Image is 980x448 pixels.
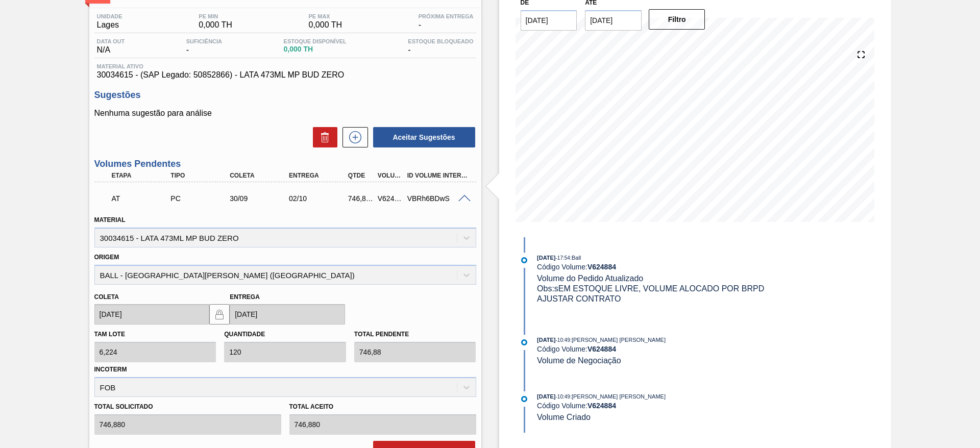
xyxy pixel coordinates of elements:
[109,187,176,210] div: Aguardando Informações de Transporte
[309,13,342,19] span: PE MAX
[112,194,173,203] p: AT
[570,393,666,400] span: : [PERSON_NAME] [PERSON_NAME]
[537,263,779,271] div: Código Volume:
[570,337,666,343] span: : [PERSON_NAME] [PERSON_NAME]
[537,345,779,353] div: Código Volume:
[286,194,353,203] div: 02/10/2025
[224,331,265,338] label: Quantidade
[97,13,122,19] span: Unidade
[94,90,476,101] h3: Sugestões
[537,413,591,421] span: Volume Criado
[419,13,474,19] span: Próxima Entrega
[109,172,176,179] div: Etapa
[375,194,406,203] div: V624884
[168,194,234,203] div: Pedido de Compra
[587,345,616,353] strong: V 624884
[199,20,232,30] span: 0,000 TH
[537,255,555,261] span: [DATE]
[309,20,342,30] span: 0,000 TH
[521,339,527,345] img: atual
[585,10,642,31] input: dd/mm/yyyy
[94,109,476,118] p: Nenhuma sugestão para análise
[230,304,345,325] input: dd/mm/yyyy
[227,194,293,203] div: 30/09/2025
[308,127,337,147] div: Excluir Sugestões
[97,63,474,69] span: Material ativo
[537,337,555,343] span: [DATE]
[649,9,705,30] button: Filtro
[94,304,210,325] input: dd/mm/yyyy
[199,13,232,19] span: PE MIN
[213,308,226,320] img: locked
[587,402,616,410] strong: V 624884
[405,194,471,203] div: VBRh6BDwS
[368,126,476,148] div: Aceitar Sugestões
[416,13,476,30] div: -
[186,38,222,44] span: Suficiência
[556,337,570,343] span: - 10:49
[284,45,347,53] span: 0,000 TH
[337,127,368,147] div: Nova sugestão
[375,172,406,179] div: Volume Portal
[537,356,621,365] span: Volume de Negociação
[405,38,476,55] div: -
[227,172,293,179] div: Coleta
[184,38,225,55] div: -
[354,331,409,338] label: Total pendente
[94,216,126,223] label: Material
[168,172,234,179] div: Tipo
[405,172,471,179] div: Id Volume Interno
[97,20,122,30] span: Lages
[97,38,125,44] span: Data out
[570,255,581,261] span: : Ball
[521,257,527,263] img: atual
[373,127,475,147] button: Aceitar Sugestões
[284,38,347,44] span: Estoque Disponível
[408,38,473,44] span: Estoque Bloqueado
[537,274,643,283] span: Volume do Pedido Atualizado
[94,366,127,373] label: Incoterm
[346,172,376,179] div: Qtde
[94,254,119,261] label: Origem
[556,394,570,400] span: - 10:49
[556,255,570,261] span: - 17:54
[97,70,474,80] span: 30034615 - (SAP Legado: 50852866) - LATA 473ML MP BUD ZERO
[346,194,376,203] div: 746,880
[94,38,128,55] div: N/A
[286,172,353,179] div: Entrega
[289,400,476,414] label: Total Aceito
[209,304,230,325] button: locked
[94,293,119,301] label: Coleta
[94,159,476,169] h3: Volumes Pendentes
[537,393,555,400] span: [DATE]
[537,402,779,410] div: Código Volume:
[537,284,766,303] span: Obs: sEM ESTOQUE LIVRE, VOLUME ALOCADO POR BRPD AJUSTAR CONTRATO
[94,331,125,338] label: Tam lote
[230,293,260,301] label: Entrega
[521,396,527,402] img: atual
[587,263,616,271] strong: V 624884
[521,10,577,31] input: dd/mm/yyyy
[94,400,281,414] label: Total Solicitado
